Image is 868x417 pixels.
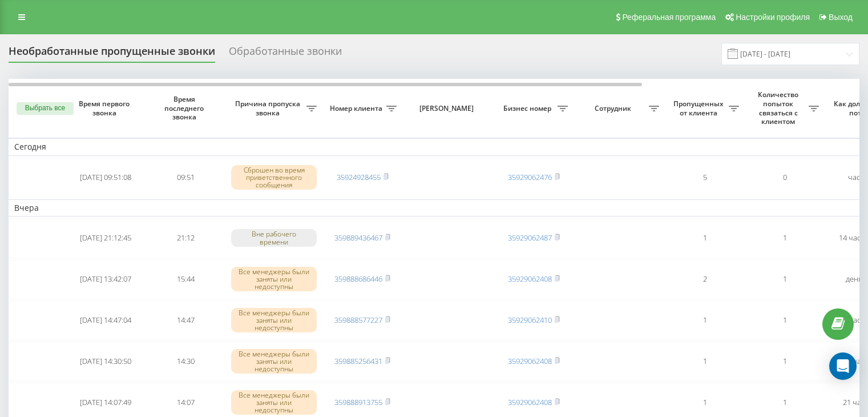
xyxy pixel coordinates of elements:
[17,102,74,115] button: Выбрать все
[829,13,853,22] span: Выход
[334,356,382,366] a: 359885256431
[231,390,317,415] div: Все менеджеры были заняты или недоступны
[229,45,342,63] div: Обработанные звонки
[66,342,146,380] td: [DATE] 14:30:50
[231,308,317,333] div: Все менеджеры были заняты или недоступны
[155,95,216,122] span: Время последнего звонка
[66,158,146,197] td: [DATE] 09:51:08
[231,349,317,374] div: Все менеджеры были заняты или недоступны
[146,260,225,299] td: 15:44
[146,301,225,340] td: 14:47
[334,315,382,325] a: 359888577227
[750,90,809,126] span: Количество попыток связаться с клиентом
[671,99,729,117] span: Пропущенных от клиента
[334,274,382,284] a: 359888686446
[66,301,146,340] td: [DATE] 14:47:04
[508,315,552,325] a: 35929062410
[665,301,745,340] td: 1
[508,232,552,243] a: 35929062487
[328,104,386,113] span: Номер клиента
[231,99,306,117] span: Причина пропуска звонка
[579,104,649,113] span: Сотрудник
[75,99,136,117] span: Время первого звонка
[231,267,317,292] div: Все менеджеры были заняты или недоступны
[665,260,745,299] td: 2
[665,342,745,380] td: 1
[499,104,558,113] span: Бизнес номер
[745,219,825,258] td: 1
[745,342,825,380] td: 1
[146,342,225,380] td: 14:30
[508,397,552,407] a: 35929062408
[334,232,382,243] a: 359889436467
[9,45,215,63] div: Необработанные пропущенные звонки
[508,356,552,366] a: 35929062408
[231,165,317,190] div: Сброшен во время приветственного сообщения
[337,172,381,182] a: 35924928455
[745,158,825,197] td: 0
[829,352,857,380] div: Open Intercom Messenger
[66,219,146,258] td: [DATE] 21:12:45
[412,104,484,113] span: [PERSON_NAME]
[736,13,810,22] span: Настройки профиля
[66,260,146,299] td: [DATE] 13:42:07
[508,274,552,284] a: 35929062408
[665,158,745,197] td: 5
[231,229,317,246] div: Вне рабочего времени
[508,172,552,182] a: 35929062476
[334,397,382,407] a: 359888913755
[745,301,825,340] td: 1
[665,219,745,258] td: 1
[745,260,825,299] td: 1
[146,158,225,197] td: 09:51
[146,219,225,258] td: 21:12
[622,13,716,22] span: Реферальная программа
